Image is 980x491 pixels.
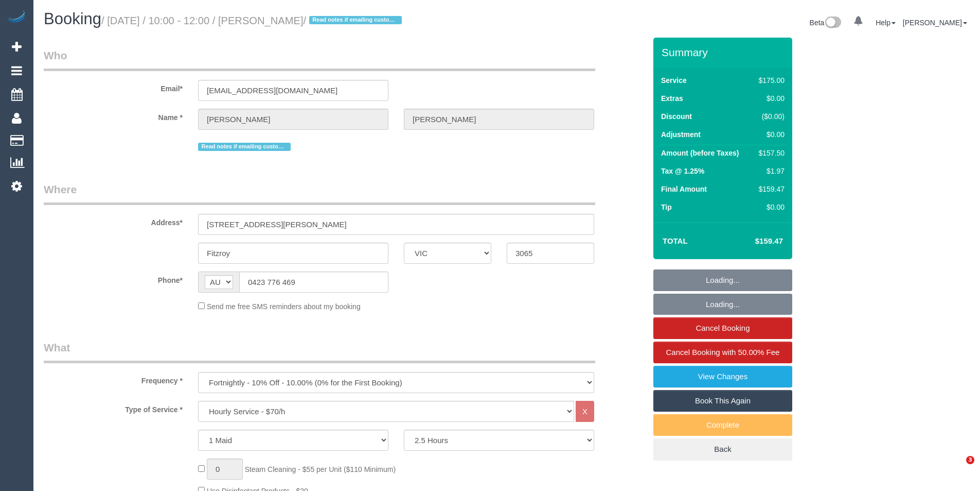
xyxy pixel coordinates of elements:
input: Email* [198,80,388,101]
label: Amount (before Taxes) [661,148,739,158]
a: Beta [810,19,842,27]
span: 3 [966,456,974,464]
div: $0.00 [755,202,785,212]
input: Suburb* [198,243,388,264]
label: Discount [661,111,692,122]
div: $175.00 [755,75,785,86]
a: View Changes [653,366,792,387]
a: Cancel Booking with 50.00% Fee [653,342,792,363]
label: Tip [661,202,672,212]
a: Help [876,19,896,27]
h4: $159.47 [724,237,783,246]
span: Read notes if emailing customer [309,16,402,24]
legend: Where [44,182,595,205]
div: $1.97 [755,166,785,176]
label: Service [661,75,687,86]
strong: Total [663,236,688,245]
a: Back [653,438,792,460]
div: ($0.00) [755,111,785,122]
label: Extras [661,93,683,104]
span: Booking [44,10,101,28]
label: Address* [36,214,190,228]
label: Tax @ 1.25% [661,166,704,176]
legend: Who [44,48,595,71]
span: Cancel Booking with 50.00% Fee [666,348,780,357]
div: $0.00 [755,93,785,104]
span: Send me free SMS reminders about my booking [207,302,361,311]
label: Name * [36,109,190,123]
input: First Name* [198,109,388,130]
div: $159.47 [755,184,785,194]
label: Type of Service * [36,401,190,415]
div: $0.00 [755,129,785,140]
input: Post Code* [507,243,594,264]
span: Steam Cleaning - $55 per Unit ($110 Minimum) [245,465,396,473]
a: [PERSON_NAME] [903,19,967,27]
label: Final Amount [661,184,707,194]
div: $157.50 [755,148,785,158]
iframe: Intercom live chat [945,456,970,481]
label: Phone* [36,272,190,285]
input: Last Name* [404,109,594,130]
label: Frequency * [36,372,190,386]
img: Automaid Logo [6,10,27,25]
a: Book This Again [653,390,792,412]
label: Email* [36,80,190,94]
a: Cancel Booking [653,317,792,339]
label: Adjustment [661,129,701,140]
input: Phone* [239,272,388,293]
legend: What [44,340,595,363]
h3: Summary [662,46,787,58]
img: New interface [824,16,841,30]
span: Read notes if emailing customer [198,143,291,151]
small: / [DATE] / 10:00 - 12:00 / [PERSON_NAME] [101,15,405,26]
span: / [304,15,405,26]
